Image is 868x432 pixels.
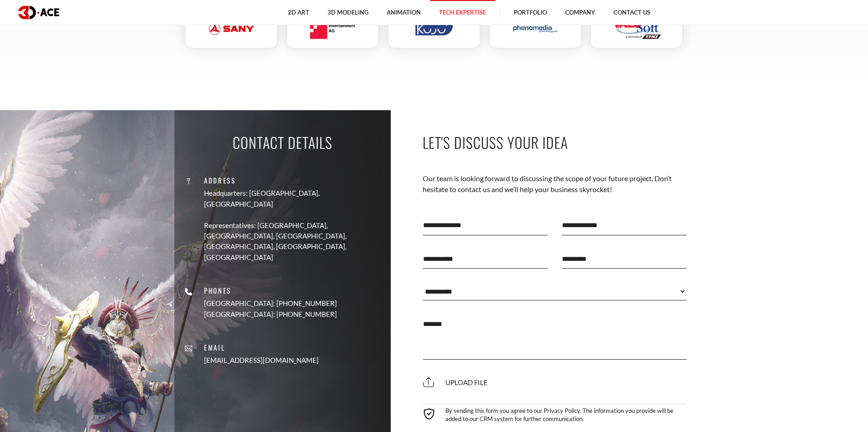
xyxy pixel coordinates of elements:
[233,132,332,152] p: Contact Details
[204,285,337,296] p: Phones
[204,188,384,263] a: Headquarters: [GEOGRAPHIC_DATA], [GEOGRAPHIC_DATA] Representatives: [GEOGRAPHIC_DATA], [GEOGRAPHI...
[423,404,687,423] div: By sending this form you agree to our Privacy Policy. The information you provide will be added t...
[209,18,254,39] img: Sany logo
[204,356,319,366] a: [EMAIL_ADDRESS][DOMAIN_NAME]
[310,18,355,39] img: Dtp entertainment ag logo
[204,175,384,186] p: Address
[204,309,337,320] p: [GEOGRAPHIC_DATA]: [PHONE_NUMBER]
[513,18,558,39] img: Phenomedia logo
[423,173,687,195] p: Our team is looking forward to discussing the scope of your future project. Don’t hesitate to con...
[423,378,488,386] span: Upload file
[204,298,337,309] p: [GEOGRAPHIC_DATA]: [PHONE_NUMBER]
[18,6,59,19] img: logo dark
[412,18,457,39] img: Kuju logo
[423,132,687,152] p: Let's Discuss Your Idea
[613,18,661,39] img: partners 01
[204,188,384,209] p: Headquarters: [GEOGRAPHIC_DATA], [GEOGRAPHIC_DATA]
[204,342,319,353] p: Email
[204,220,384,263] p: Representatives: [GEOGRAPHIC_DATA], [GEOGRAPHIC_DATA], [GEOGRAPHIC_DATA], [GEOGRAPHIC_DATA], [GEO...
